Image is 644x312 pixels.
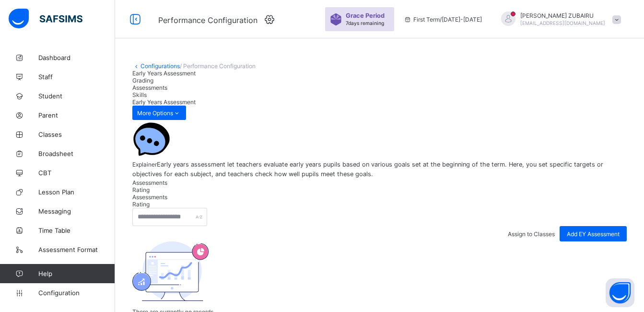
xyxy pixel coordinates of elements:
[520,12,605,19] span: [PERSON_NAME] ZUBAIRU
[132,120,171,158] img: Chat.054c5d80b312491b9f15f6fadeacdca6.svg
[330,13,342,25] img: sticker-purple.71386a28dfed39d6af7621340158ba97.svg
[492,12,626,27] div: SAGEERZUBAIRU
[132,70,196,77] span: Early Years Assessment
[38,54,115,61] span: Dashboard
[346,12,385,19] span: Grace Period
[38,289,115,297] span: Configuration
[9,9,82,29] img: safsims
[132,179,167,186] span: Assessments
[180,62,256,70] span: / Performance Configuration
[132,201,150,208] span: Rating
[132,84,167,91] span: Assessments
[137,109,181,117] span: More Options
[508,230,555,238] span: Assign to Classes
[38,131,115,138] span: Classes
[158,15,258,25] span: Performance Configuration
[132,186,150,193] span: Rating
[132,91,147,98] span: Skills
[132,77,153,84] span: Grading
[132,161,157,168] span: Explainer
[404,16,482,23] span: session/term information
[132,161,603,178] span: Early years assessment let teachers evaluate early years pupils based on various goals set at the...
[141,62,180,70] a: Configurations
[38,169,115,177] span: CBT
[38,227,115,234] span: Time Table
[132,98,196,106] span: Early Years Assessment
[38,270,115,277] span: Help
[38,188,115,196] span: Lesson Plan
[520,20,605,26] span: [EMAIL_ADDRESS][DOMAIN_NAME]
[606,278,634,307] button: Open asap
[38,73,115,81] span: Staff
[38,246,115,253] span: Assessment Format
[132,193,167,201] span: Assessments
[38,92,115,100] span: Student
[132,241,209,301] img: academics.830fd61bc8807c8ddf7a6434d507d981.svg
[346,20,384,26] span: 7 days remaining
[38,111,115,119] span: Parent
[38,150,115,157] span: Broadsheet
[567,230,620,238] span: Add EY Assessment
[38,207,115,215] span: Messaging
